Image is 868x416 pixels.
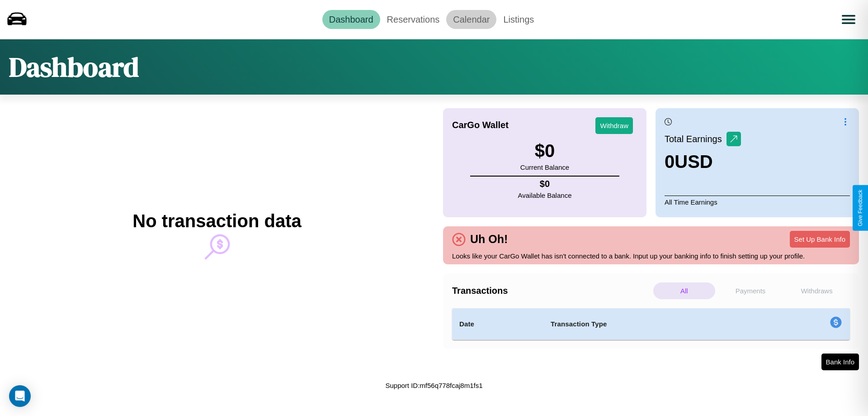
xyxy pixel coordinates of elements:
a: Dashboard [322,10,380,29]
h1: Dashboard [9,48,139,86]
p: Payments [720,282,782,299]
h4: Date [459,319,536,330]
h4: Uh Oh! [466,233,512,246]
table: simple table [452,308,850,340]
p: Looks like your CarGo Wallet has isn't connected to a bank. Input up your banking info to finish ... [452,250,850,262]
h4: Transaction Type [551,319,756,330]
h3: 0 USD [665,152,741,172]
p: Withdraws [786,282,848,299]
p: Current Balance [520,161,569,173]
button: Open menu [836,7,861,32]
p: Available Balance [518,189,572,201]
h4: Transactions [452,286,651,296]
a: Calendar [446,10,496,29]
p: All [653,282,715,299]
p: All Time Earnings [665,196,850,208]
h3: $ 0 [520,141,569,161]
button: Withdraw [595,117,633,134]
button: Bank Info [821,354,859,370]
h2: No transaction data [132,211,301,231]
h4: $ 0 [518,179,572,189]
div: Open Intercom Messenger [9,385,31,407]
p: Support ID: mf56q778fcaj8m1fs1 [385,379,482,392]
a: Listings [496,10,541,29]
p: Total Earnings [665,131,726,147]
div: Give Feedback [857,190,863,226]
button: Set Up Bank Info [790,231,850,248]
a: Reservations [380,10,447,29]
h4: CarGo Wallet [452,120,509,130]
